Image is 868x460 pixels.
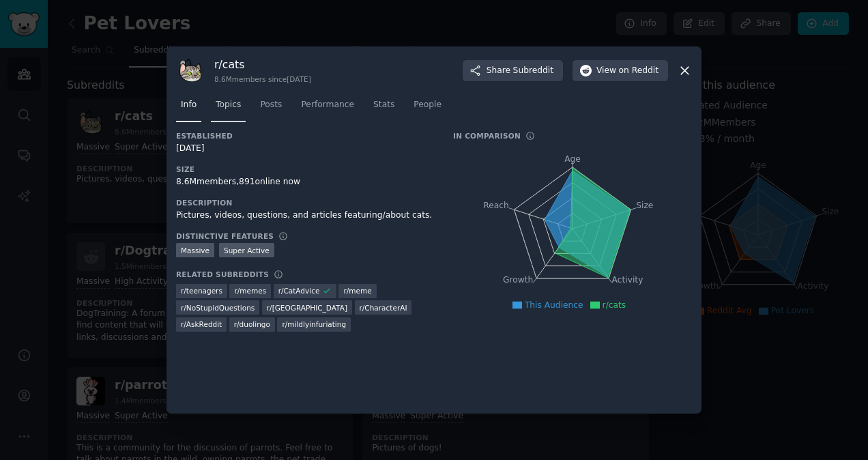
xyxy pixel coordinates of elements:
[360,303,407,313] span: r/ CharacterAI
[619,65,659,77] span: on Reddit
[483,201,509,210] tspan: Reach
[216,99,241,111] span: Topics
[596,65,659,77] span: View
[176,243,214,257] div: Massive
[181,319,222,329] span: r/ AskReddit
[487,65,553,77] span: Share
[373,99,394,111] span: Stats
[296,94,359,122] a: Performance
[282,319,346,329] span: r/ mildlyinfuriating
[343,286,371,296] span: r/ meme
[513,65,553,77] span: Subreddit
[176,270,269,279] h3: Related Subreddits
[176,164,434,174] h3: Size
[573,60,668,82] button: Viewon Reddit
[525,300,583,310] span: This Audience
[301,99,354,111] span: Performance
[176,210,434,222] div: Pictures, videos, questions, and articles featuring/about cats.
[176,94,201,122] a: Info
[176,198,434,207] h3: Description
[603,300,626,310] span: r/cats
[181,286,222,296] span: r/ teenagers
[564,154,581,164] tspan: Age
[234,286,266,296] span: r/ memes
[503,276,533,285] tspan: Growth
[214,57,311,72] h3: r/ cats
[453,131,521,141] h3: In Comparison
[463,60,563,82] button: ShareSubreddit
[612,276,643,285] tspan: Activity
[409,94,446,122] a: People
[176,176,434,188] div: 8.6M members, 891 online now
[278,286,320,296] span: r/ CatAdvice
[211,94,246,122] a: Topics
[176,143,434,155] div: [DATE]
[219,243,274,257] div: Super Active
[267,303,347,313] span: r/ [GEOGRAPHIC_DATA]
[176,131,434,141] h3: Established
[414,99,442,111] span: People
[636,201,653,210] tspan: Size
[234,319,270,329] span: r/ duolingo
[255,94,287,122] a: Posts
[260,99,282,111] span: Posts
[368,94,399,122] a: Stats
[176,231,274,241] h3: Distinctive Features
[214,74,311,84] div: 8.6M members since [DATE]
[181,303,255,313] span: r/ NoStupidQuestions
[176,56,205,85] img: cats
[181,99,197,111] span: Info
